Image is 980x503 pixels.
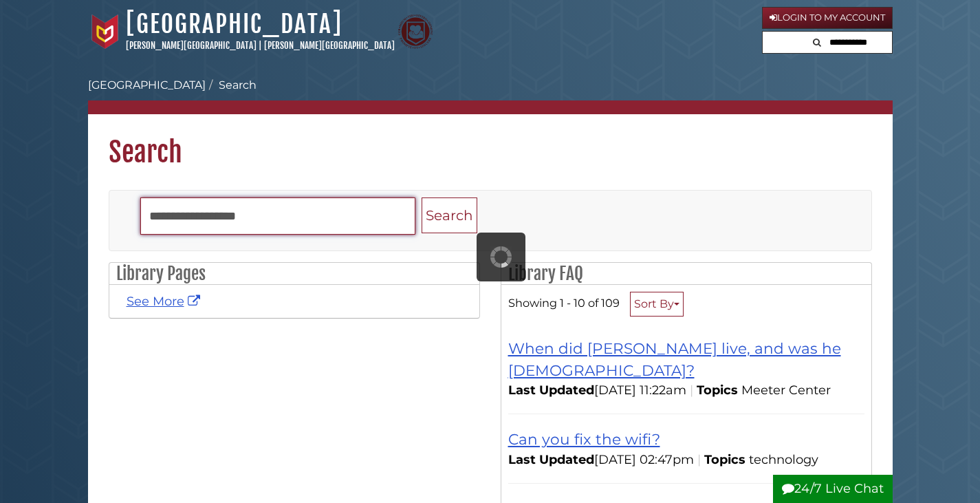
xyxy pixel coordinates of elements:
[398,14,433,49] img: Calvin Theological Seminary
[809,32,825,50] button: Search
[697,383,738,398] span: Topics
[259,40,262,51] span: |
[749,452,822,467] ul: Topics
[741,381,834,400] li: Meeter Center
[206,77,257,94] li: Search
[422,197,477,234] button: Search
[88,77,893,114] nav: breadcrumb
[508,296,620,310] span: Showing 1 - 10 of 109
[508,452,594,467] span: Last Updated
[264,40,395,51] a: [PERSON_NAME][GEOGRAPHIC_DATA]
[88,14,122,49] img: Calvin University
[813,38,821,47] i: Search
[694,452,704,467] span: |
[686,383,697,398] span: |
[501,263,871,285] h2: Library FAQ
[773,475,893,503] button: 24/7 Live Chat
[508,383,594,398] span: Last Updated
[126,9,342,39] a: [GEOGRAPHIC_DATA]
[508,339,841,379] a: When did [PERSON_NAME] live, and was he [DEMOGRAPHIC_DATA]?
[127,294,204,309] a: See More
[490,246,512,268] img: Working...
[88,114,893,169] h1: Search
[704,452,745,467] span: Topics
[762,7,893,29] a: Login to My Account
[508,452,694,467] span: [DATE] 02:47pm
[749,451,822,469] li: technology
[741,383,834,398] ul: Topics
[508,383,686,398] span: [DATE] 11:22am
[88,78,206,92] a: [GEOGRAPHIC_DATA]
[126,40,257,51] a: [PERSON_NAME][GEOGRAPHIC_DATA]
[630,292,684,317] button: Sort By
[109,263,479,285] h2: Library Pages
[508,430,660,448] a: Can you fix the wifi?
